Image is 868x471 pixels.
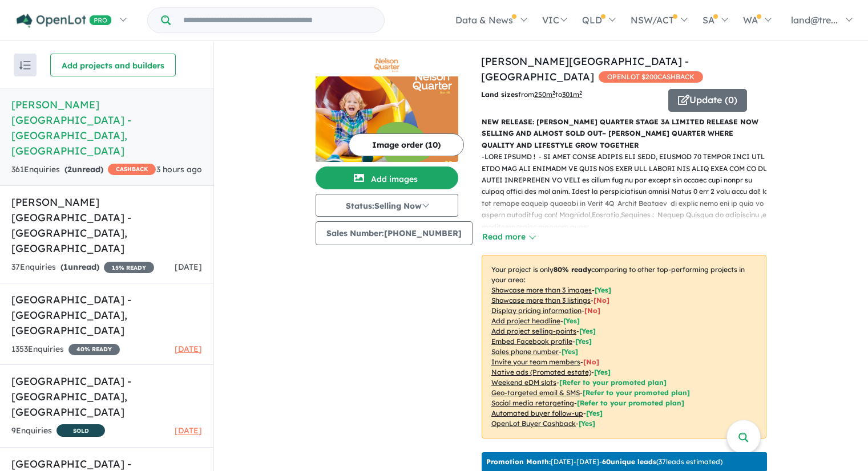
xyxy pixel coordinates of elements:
[64,164,103,174] strong: ( unread)
[11,261,154,274] div: 37 Enquir ies
[173,8,382,33] input: Try estate name, suburb, builder or developer
[584,306,600,315] span: [ No ]
[316,167,458,189] button: Add images
[602,457,656,466] b: 60 unique leads
[68,344,120,355] span: 40 % READY
[481,55,689,83] a: [PERSON_NAME][GEOGRAPHIC_DATA] - [GEOGRAPHIC_DATA]
[11,424,105,438] div: 9 Enquir ies
[594,296,609,304] span: [ No ]
[579,90,582,96] sup: 2
[594,368,611,376] span: [Yes]
[156,164,202,174] span: 3 hours ago
[491,388,580,397] u: Geo-targeted email & SMS
[482,230,535,243] button: Read more
[175,344,202,354] span: [DATE]
[60,262,99,272] strong: ( unread)
[50,54,176,76] button: Add projects and builders
[577,399,684,407] span: [Refer to your promoted plan]
[175,425,202,436] span: [DATE]
[559,378,667,387] span: [Refer to your promoted plan]
[491,358,580,366] u: Invite your team members
[563,316,580,325] span: [ Yes ]
[791,14,838,26] span: land@tre...
[552,90,555,96] sup: 2
[11,373,202,420] h5: [GEOGRAPHIC_DATA] - [GEOGRAPHIC_DATA] , [GEOGRAPHIC_DATA]
[175,262,202,272] span: [DATE]
[486,457,722,467] p: [DATE] - [DATE] - ( 37 leads estimated)
[108,164,156,175] span: CASHBACK
[349,133,464,156] button: Image order (10)
[562,90,582,99] u: 301 m
[583,358,599,366] span: [ No ]
[316,54,458,162] a: Nelson Quarter Estate - Box Hill LogoNelson Quarter Estate - Box Hill
[491,327,576,335] u: Add project selling-points
[491,286,592,294] u: Showcase more than 3 images
[555,90,582,99] span: to
[562,347,578,356] span: [ Yes ]
[486,457,551,466] b: Promotion Month:
[17,14,112,28] img: Openlot PRO Logo White
[491,368,591,376] u: Native ads (Promoted estate)
[491,296,591,304] u: Showcase more than 3 listings
[491,399,574,407] u: Social media retargeting
[491,378,556,387] u: Weekend eDM slots
[595,286,611,294] span: [ Yes ]
[583,388,690,397] span: [Refer to your promoted plan]
[482,151,776,349] p: - LORE IPSUMD ! - SI AMET CONSE ADIPIS ELI SEDD, EIUSMOD 70 TEMPOR INCI UTL ETDO MAG ALI ENIMADM ...
[482,255,766,438] p: Your project is only comparing to other top-performing projects in your area: - - - - - - - - - -...
[67,164,72,174] span: 2
[11,97,202,159] h5: [PERSON_NAME][GEOGRAPHIC_DATA] - [GEOGRAPHIC_DATA] , [GEOGRAPHIC_DATA]
[491,337,572,346] u: Embed Facebook profile
[11,343,120,356] div: 1353 Enquir ies
[56,424,105,437] span: SOLD
[11,194,202,256] h5: [PERSON_NAME] [GEOGRAPHIC_DATA] - [GEOGRAPHIC_DATA] , [GEOGRAPHIC_DATA]
[586,409,603,417] span: [Yes]
[491,306,582,315] u: Display pricing information
[481,90,518,99] b: Land sizes
[534,90,555,99] u: 250 m
[11,163,156,177] div: 361 Enquir ies
[320,58,454,72] img: Nelson Quarter Estate - Box Hill Logo
[599,71,703,83] span: OPENLOT $ 200 CASHBACK
[63,262,68,272] span: 1
[579,327,596,335] span: [ Yes ]
[668,89,747,112] button: Update (0)
[491,419,576,428] u: OpenLot Buyer Cashback
[482,116,766,151] p: NEW RELEASE: [PERSON_NAME] QUARTER STAGE 3A LIMITED RELEASE NOW SELLING AND ALMOST SOLD OUT– [PER...
[104,262,154,273] span: 15 % READY
[491,409,583,417] u: Automated buyer follow-up
[11,292,202,338] h5: [GEOGRAPHIC_DATA] - [GEOGRAPHIC_DATA] , [GEOGRAPHIC_DATA]
[491,316,560,325] u: Add project headline
[579,419,595,428] span: [Yes]
[491,347,559,356] u: Sales phone number
[316,194,458,217] button: Status:Selling Now
[316,76,458,162] img: Nelson Quarter Estate - Box Hill
[554,265,591,274] b: 80 % ready
[575,337,592,346] span: [ Yes ]
[481,89,660,100] p: from
[19,61,31,70] img: sort.svg
[316,221,473,245] button: Sales Number:[PHONE_NUMBER]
